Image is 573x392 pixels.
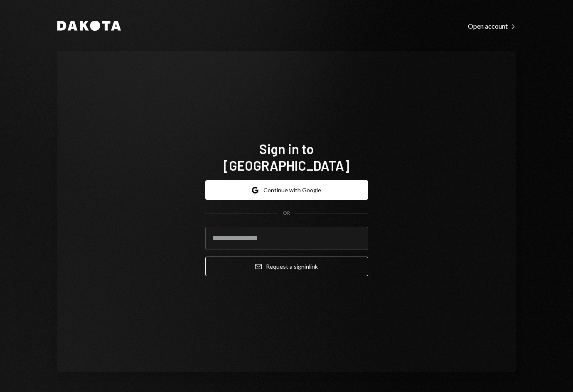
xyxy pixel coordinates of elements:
div: OR [283,210,290,217]
button: Continue with Google [205,180,368,200]
a: Open account [468,21,516,30]
button: Request a signinlink [205,257,368,276]
div: Open account [468,22,516,30]
h1: Sign in to [GEOGRAPHIC_DATA] [205,140,368,174]
keeper-lock: Open Keeper Popup [352,233,362,243]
